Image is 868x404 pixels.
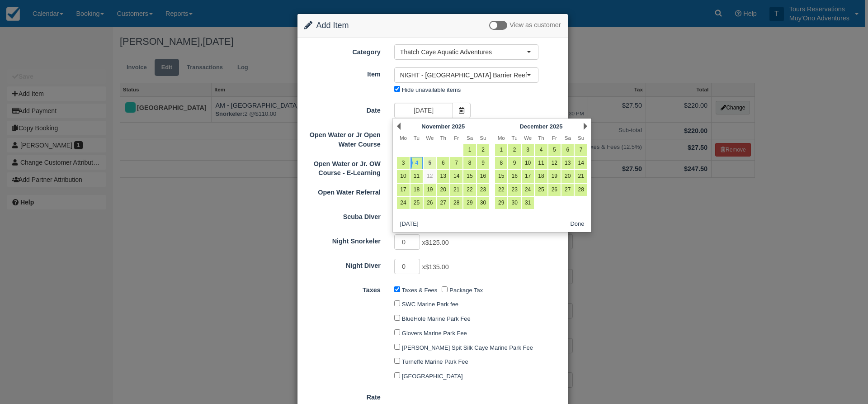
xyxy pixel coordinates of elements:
label: Hide unavailable items [402,86,461,93]
a: 1 [463,144,476,156]
label: Rate [297,390,387,402]
a: 12 [548,157,561,169]
a: 23 [477,184,489,196]
a: 20 [561,170,574,182]
a: 14 [575,157,587,169]
a: 15 [463,170,476,182]
a: 2 [508,144,520,156]
span: Tuesday [414,135,420,141]
span: November [421,123,450,130]
label: Turneffe Marine Park Fee [402,358,468,365]
span: NIGHT - [GEOGRAPHIC_DATA] Barrier Reef Dive or Snorkel (6) [400,71,527,80]
a: 7 [575,144,587,156]
span: Friday [454,135,459,141]
a: 2 [477,144,489,156]
span: Add Item [316,21,349,30]
a: 30 [477,197,489,209]
span: Monday [400,135,407,141]
label: Scuba DIver [297,209,387,222]
a: 27 [561,184,574,196]
a: 24 [397,197,409,209]
a: 22 [495,184,507,196]
a: 10 [397,170,409,182]
a: 25 [410,197,423,209]
span: Saturday [467,135,473,141]
a: 1 [495,144,507,156]
span: Wednesday [426,135,434,141]
label: Item [297,67,387,79]
a: 4 [535,144,547,156]
span: December [519,123,548,130]
a: 21 [450,184,462,196]
span: Thursday [440,135,446,141]
a: 18 [535,170,547,182]
span: Monday [498,135,505,141]
a: 8 [495,157,507,169]
span: 2025 [452,123,465,130]
button: [DATE] [396,219,422,230]
label: Taxes & Fees [402,287,437,294]
a: 5 [424,157,436,169]
a: 5 [548,144,561,156]
a: 16 [508,170,520,182]
a: 13 [437,170,449,182]
span: View as customer [509,22,561,29]
a: 22 [463,184,476,196]
a: 17 [522,170,534,182]
label: Night Diver [297,258,387,271]
a: 11 [535,157,547,169]
label: Night Snorkeler [297,233,387,246]
a: 9 [508,157,520,169]
a: 18 [410,184,423,196]
span: x [422,263,448,271]
a: 28 [575,184,587,196]
label: Glovers Marine Park Fee [402,330,467,337]
a: 27 [437,197,449,209]
button: Done [567,219,588,230]
label: Taxes [297,282,387,295]
a: 7 [450,157,462,169]
label: SWC Marine Park fee [402,301,458,308]
span: Tuesday [512,135,518,141]
a: 3 [397,157,409,169]
a: 6 [561,144,574,156]
a: 28 [450,197,462,209]
span: Wednesday [524,135,532,141]
a: 15 [495,170,507,182]
a: 31 [522,197,534,209]
a: 9 [477,157,489,169]
span: Sunday [480,135,486,141]
span: $125.00 [425,239,449,246]
a: 24 [522,184,534,196]
span: Thatch Caye Aquatic Adventures [400,48,527,57]
span: Thursday [538,135,544,141]
a: 3 [522,144,534,156]
a: 10 [522,157,534,169]
label: Open Water Referral [297,185,387,197]
span: Friday [552,135,557,141]
a: 29 [495,197,507,209]
input: Night Snorkeler [394,234,420,250]
input: Night Diver [394,259,420,274]
label: Package Tax [449,287,483,294]
button: Thatch Caye Aquatic Adventures [394,44,538,60]
a: Prev [397,123,401,130]
label: Category [297,44,387,57]
a: 11 [410,170,423,182]
span: x [422,239,448,246]
label: [GEOGRAPHIC_DATA] [402,373,463,380]
a: 19 [548,170,561,182]
label: Date [297,103,387,115]
a: 25 [535,184,547,196]
a: 29 [463,197,476,209]
a: 13 [561,157,574,169]
label: Open Water or Jr. OW Course - E-Learning [297,156,387,178]
a: 17 [397,184,409,196]
a: 6 [437,157,449,169]
a: 30 [508,197,520,209]
a: 14 [450,170,462,182]
a: 16 [477,170,489,182]
a: 4 [410,157,423,169]
a: 26 [424,197,436,209]
a: 23 [508,184,520,196]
